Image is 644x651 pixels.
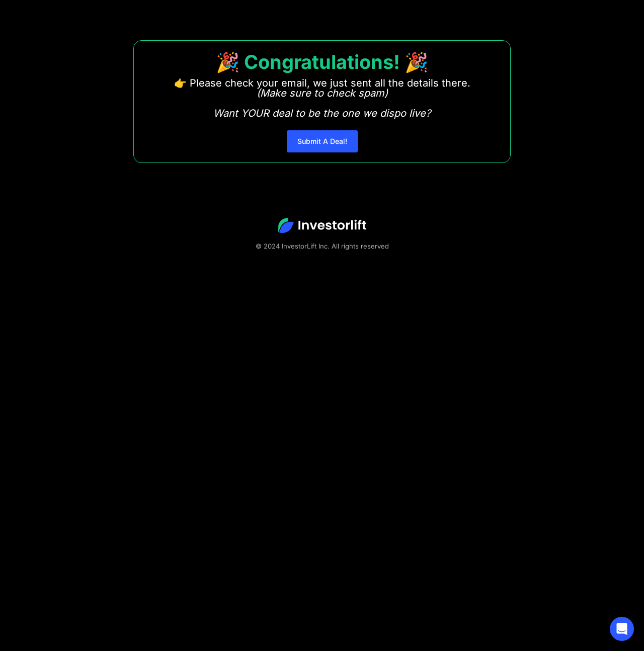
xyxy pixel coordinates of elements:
p: 👉 Please check your email, we just sent all the details there. ‍ [174,78,470,118]
div: Open Intercom Messenger [610,617,634,641]
em: (Make sure to check spam) Want YOUR deal to be the one we dispo live? [213,87,431,119]
a: Submit A Deal! [287,130,358,152]
strong: 🎉 Congratulations! 🎉 [216,50,428,73]
div: © 2024 InvestorLift Inc. All rights reserved [35,241,609,251]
